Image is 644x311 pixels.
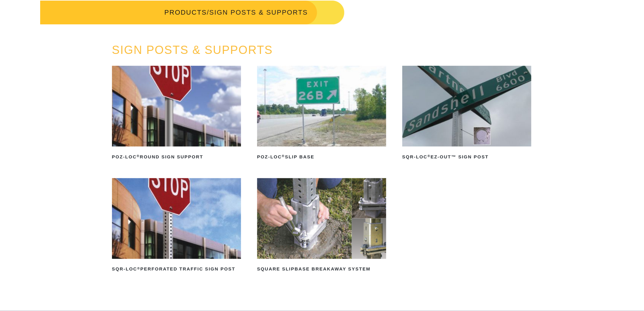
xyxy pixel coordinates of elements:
[257,264,387,274] h2: Square Slipbase Breakaway System
[257,152,387,162] h2: POZ-LOC Slip Base
[402,66,532,162] a: SQR-LOC®EZ-Out™ Sign Post
[112,152,241,162] h2: POZ-LOC Round Sign Support
[112,44,273,56] a: SIGN POSTS & SUPPORTS
[282,154,285,158] sup: ®
[257,178,387,274] a: Square Slipbase Breakaway System
[137,154,140,158] sup: ®
[112,66,241,162] a: POZ-LOC®Round Sign Support
[402,152,532,162] h2: SQR-LOC EZ-Out™ Sign Post
[428,154,431,158] sup: ®
[112,264,241,274] h2: SQR-LOC Perforated Traffic Sign Post
[137,267,140,270] sup: ®
[112,178,241,274] a: SQR-LOC®Perforated Traffic Sign Post
[209,9,308,16] span: SIGN POSTS & SUPPORTS
[257,66,387,162] a: POZ-LOC®Slip Base
[164,9,207,16] a: PRODUCTS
